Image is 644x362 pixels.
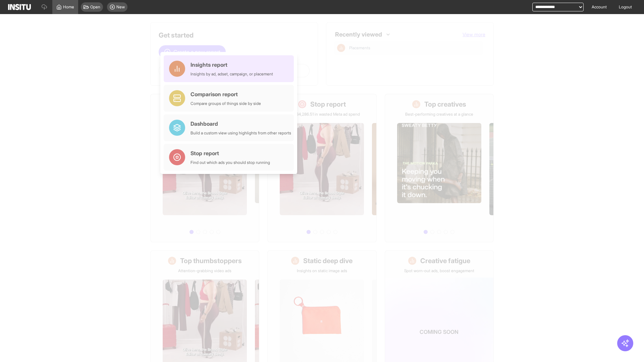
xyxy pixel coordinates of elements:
div: Comparison report [191,90,261,98]
span: Open [90,4,100,10]
div: Dashboard [191,120,291,128]
div: Find out which ads you should stop running [191,160,270,165]
span: New [116,4,125,10]
div: Compare groups of things side by side [191,101,261,106]
div: Insights report [191,61,273,69]
img: Logo [8,4,31,10]
div: Insights by ad, adset, campaign, or placement [191,71,273,77]
span: Home [63,4,74,10]
div: Stop report [191,149,270,157]
div: Build a custom view using highlights from other reports [191,130,291,136]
